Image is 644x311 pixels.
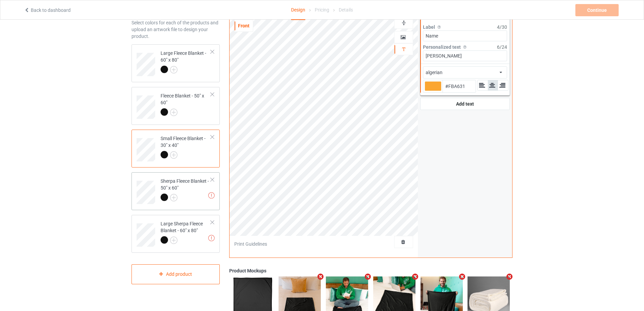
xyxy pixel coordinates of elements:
div: 6 / 24 [497,44,507,50]
img: svg+xml;base64,PD94bWwgdmVyc2lvbj0iMS4wIiBlbmNvZGluZz0iVVRGLTgiPz4KPHN2ZyB3aWR0aD0iMjJweCIgaGVpZ2... [170,109,177,116]
img: svg+xml;base64,PD94bWwgdmVyc2lvbj0iMS4wIiBlbmNvZGluZz0iVVRGLTgiPz4KPHN2ZyB3aWR0aD0iMjJweCIgaGVpZ2... [170,151,177,159]
i: Remove mockup [364,273,372,280]
div: 4 / 30 [497,24,507,30]
div: Pricing [315,0,329,19]
div: Design [291,0,305,20]
img: svg+xml;base64,PD94bWwgdmVyc2lvbj0iMS4wIiBlbmNvZGluZz0iVVRGLTgiPz4KPHN2ZyB3aWR0aD0iMjJweCIgaGVpZ2... [170,237,177,244]
img: svg%3E%0A [462,44,468,50]
a: Back to dashboard [24,7,71,13]
div: Small Fleece Blanket - 30" x 40" [161,135,211,158]
img: svg%3E%0A [401,20,407,26]
div: Large Fleece Blanket - 60" x 80" [161,50,211,73]
i: Remove mockup [316,273,325,280]
div: Large Fleece Blanket - 60" x 80" [132,44,220,82]
div: Details [339,0,353,19]
i: Remove mockup [411,273,419,280]
img: exclamation icon [208,192,215,199]
img: svg%3E%0A [436,24,442,30]
div: Large Sherpa Fleece Blanket - 60" x 80" [132,215,220,253]
input: Your label [423,30,507,41]
input: Your text [423,50,507,61]
img: svg%3E%0A [401,46,407,52]
div: Sherpa Fleece Blanket - 50" x 60" [132,172,220,210]
div: Add text [420,98,510,110]
span: Label [423,24,435,30]
img: exclamation icon [208,235,215,241]
div: Fleece Blanket - 50" x 60" [132,87,220,125]
i: Remove mockup [458,273,467,280]
i: Remove mockup [505,273,514,280]
div: Fleece Blanket - 50" x 60" [161,92,211,115]
img: svg+xml;base64,PD94bWwgdmVyc2lvbj0iMS4wIiBlbmNvZGluZz0iVVRGLTgiPz4KPHN2ZyB3aWR0aD0iMjJweCIgaGVpZ2... [170,194,177,201]
div: Select colors for each of the products and upload an artwork file to design your product. [132,19,220,40]
div: Sherpa Fleece Blanket - 50" x 60" [161,178,211,201]
div: algerian [426,69,443,76]
div: Large Sherpa Fleece Blanket - 60" x 80" [161,220,211,243]
div: Product Mockups [229,267,512,274]
div: Front [235,22,253,29]
img: svg+xml;base64,PD94bWwgdmVyc2lvbj0iMS4wIiBlbmNvZGluZz0iVVRGLTgiPz4KPHN2ZyB3aWR0aD0iMjJweCIgaGVpZ2... [170,66,177,73]
div: Print Guidelines [234,241,267,247]
div: Small Fleece Blanket - 30" x 40" [132,130,220,168]
span: Personalized text [423,44,461,50]
div: Add product [132,264,220,284]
